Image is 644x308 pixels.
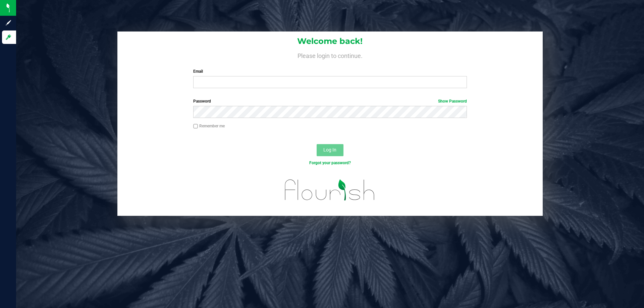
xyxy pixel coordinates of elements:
[193,123,225,129] label: Remember me
[117,51,543,59] h4: Please login to continue.
[5,19,12,26] inline-svg: Sign up
[193,124,198,129] input: Remember me
[193,68,467,74] label: Email
[309,161,351,165] a: Forgot your password?
[193,99,211,104] span: Password
[277,173,383,207] img: flourish_logo.svg
[323,147,336,152] span: Log In
[317,144,343,156] button: Log In
[438,99,467,104] a: Show Password
[5,34,12,41] inline-svg: Log in
[117,37,543,46] h1: Welcome back!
